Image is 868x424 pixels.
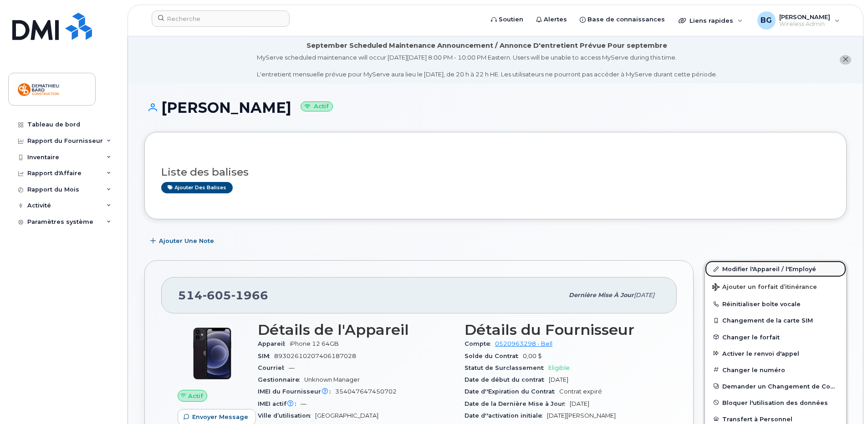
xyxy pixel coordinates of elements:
[258,376,304,383] span: Gestionnaire
[289,364,295,371] span: —
[465,353,523,359] span: Solde du Contrat
[523,353,542,359] span: 0,00 $
[203,288,231,302] span: 605
[549,376,568,383] span: [DATE]
[465,400,570,407] span: Date de la Dernière Mise à Jour
[258,322,454,338] h3: Détails de l'Appareil
[144,233,222,249] button: Ajouter une Note
[722,333,780,340] span: Changer le forfait
[705,362,846,378] button: Changer le numéro
[306,41,667,50] div: September Scheduled Maintenance Announcement / Annonce D'entretient Prévue Pour septembre
[705,378,846,394] button: Demander un Changement de Compte
[722,350,799,357] span: Activer le renvoi d'appel
[185,326,240,381] img: iPhone_12.jpg
[465,388,559,395] span: Date d''Expiration du Contrat
[465,364,548,371] span: Statut de Surclassement
[634,292,654,298] span: [DATE]
[231,288,268,302] span: 1966
[335,388,397,395] span: 354047647450702
[559,388,602,395] span: Contrat expiré
[274,353,356,359] span: 89302610207406187028
[258,364,289,371] span: Courriel
[705,345,846,362] button: Activer le renvoi d'appel
[159,237,214,245] span: Ajouter une Note
[258,353,274,359] span: SIM
[290,340,339,347] span: iPhone 12 64GB
[258,412,315,419] span: Ville d’utilisation
[705,277,846,296] button: Ajouter un forfait d’itinérance
[465,412,547,419] span: Date d''activation initiale
[705,261,846,277] a: Modifier l'Appareil / l'Employé
[705,394,846,411] button: Bloquer l'utilisation des données
[570,400,589,407] span: [DATE]
[712,283,817,292] span: Ajouter un forfait d’itinérance
[301,101,333,112] small: Actif
[569,292,634,298] span: Dernière mise à jour
[465,376,549,383] span: Date de début du contrat
[705,296,846,312] button: Réinitialiser boîte vocale
[258,340,290,347] span: Appareil
[178,288,268,302] span: 514
[465,340,495,347] span: Compte
[840,55,851,65] button: close notification
[705,329,846,345] button: Changer le forfait
[188,392,203,400] span: Actif
[192,413,248,421] span: Envoyer Message
[304,376,360,383] span: Unknown Manager
[257,53,717,79] div: MyServe scheduled maintenance will occur [DATE][DATE] 8:00 PM - 10:00 PM Eastern. Users will be u...
[705,312,846,328] button: Changement de la carte SIM
[495,340,552,347] a: 0520963298 - Bell
[258,400,301,407] span: IMEI actif
[258,388,335,395] span: IMEI du Fournisseur
[144,100,847,116] h1: [PERSON_NAME]
[161,182,233,193] a: Ajouter des balises
[548,364,570,371] span: Eligible
[301,400,306,407] span: —
[547,412,616,419] span: [DATE][PERSON_NAME]
[161,167,830,178] h3: Liste des balises
[465,322,660,338] h3: Détails du Fournisseur
[315,412,378,419] span: [GEOGRAPHIC_DATA]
